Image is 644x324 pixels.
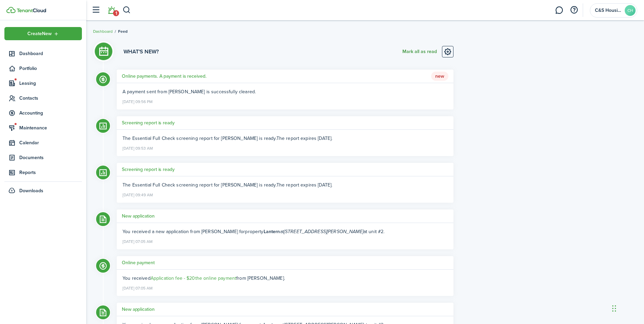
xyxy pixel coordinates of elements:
span: Calendar [19,139,82,146]
ng-component: The Essential Full Check screening report for [PERSON_NAME] is ready. The report expires [DATE]. [123,135,332,142]
span: Create New [27,31,52,36]
iframe: Chat Widget [610,292,644,324]
ng-component: The Essential Full Check screening report for [PERSON_NAME] is ready. The report expires [DATE]. [123,181,332,189]
ng-component: You received from [PERSON_NAME]. [123,275,285,282]
button: Search [123,4,131,16]
span: Accounting [19,109,82,117]
button: Mark all as read [402,46,437,57]
a: Dashboard [4,47,82,60]
time: [DATE] 07:05 AM [123,283,153,292]
avatar-text: CH [625,5,636,16]
h3: What's new? [124,48,159,56]
a: Reports [4,166,82,179]
span: Maintenance [19,124,82,131]
h5: Screening report is ready [122,119,175,126]
h5: Online payment [122,259,155,266]
h5: Screening report is ready [122,166,175,173]
time: [DATE] 09:56 PM [123,97,153,105]
h5: Online payments. A payment is received. [122,73,206,80]
b: Lantern [264,228,280,235]
i: [STREET_ADDRESS][PERSON_NAME] [284,228,363,235]
button: Open sidebar [89,4,102,17]
h5: New application [122,306,155,313]
span: A payment sent from [PERSON_NAME] is successfully cleared. [123,88,256,95]
a: Application fee - $20the online payment [151,275,236,282]
div: You received a new application from [PERSON_NAME] for . [123,228,448,235]
a: Dashboard [93,28,113,34]
span: Feed [118,28,128,34]
time: [DATE] 09:49 AM [123,190,153,199]
span: Reports [19,169,82,176]
span: property at at unit #2 [245,228,383,235]
time: [DATE] 09:53 AM [123,143,153,152]
span: Leasing [19,80,82,87]
img: TenantCloud [6,7,16,13]
span: Dashboard [19,50,82,57]
button: Open resource center [568,4,580,16]
span: Contacts [19,95,82,102]
h5: New application [122,213,155,220]
time: [DATE] 07:05 AM [123,236,153,245]
button: Open menu [4,27,82,40]
div: Drag [612,298,616,319]
span: New [431,72,448,81]
span: Downloads [19,187,43,194]
span: C&S Housing [595,8,622,13]
img: TenantCloud [17,8,46,13]
span: Documents [19,154,82,161]
span: Application fee - $20 [151,275,195,282]
span: Portfolio [19,65,82,72]
a: Messaging [553,2,565,19]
